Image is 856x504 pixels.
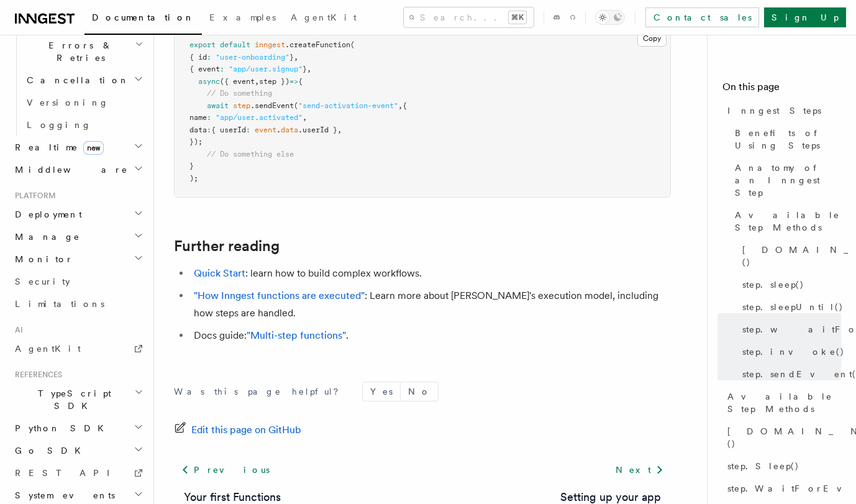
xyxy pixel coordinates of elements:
a: Sign Up [764,7,846,27]
span: } [189,162,194,170]
span: } [303,65,307,73]
a: Further reading [174,237,280,255]
button: Errors & Retries [22,34,146,69]
button: Copy [637,30,667,47]
button: Monitor [10,248,146,270]
span: step }) [259,77,289,86]
a: Available Step Methods [722,385,841,420]
span: // Do something [207,89,272,98]
span: Examples [209,12,276,22]
span: inngest [255,40,285,49]
span: Versioning [27,98,109,108]
span: => [289,77,298,86]
span: .userId } [298,126,337,134]
button: Yes [363,382,400,401]
a: Inngest Steps [722,99,841,122]
a: step.waitForEvent() [737,318,841,341]
span: Anatomy of an Inngest Step [735,162,841,199]
span: Deployment [10,208,82,221]
p: Was this page helpful? [174,385,347,398]
span: "send-activation-event" [298,101,398,110]
a: "Multi-step functions" [247,329,346,341]
a: Limitations [10,293,146,315]
a: Next [608,459,671,481]
span: await [207,101,229,110]
span: step.sleepUntil() [742,301,844,313]
span: AI [10,325,23,335]
span: , [303,113,307,122]
span: "user-onboarding" [216,53,289,62]
a: Logging [22,114,146,136]
button: TypeScript SDK [10,382,146,417]
span: { event [189,65,220,73]
span: : [220,65,224,73]
a: Benefits of Using Steps [730,122,841,157]
kbd: ⌘K [509,11,526,24]
span: ); [189,174,198,183]
span: REST API [15,468,121,478]
a: step.sendEvent() [737,363,841,385]
span: ({ event [220,77,255,86]
a: AgentKit [10,337,146,360]
span: new [83,141,104,155]
span: name [189,113,207,122]
span: : [246,126,250,134]
span: Documentation [92,12,194,22]
h4: On this page [722,80,841,99]
span: Cancellation [22,74,129,86]
span: Go SDK [10,444,88,457]
span: export [189,40,216,49]
span: // Do something else [207,150,294,158]
span: Realtime [10,141,104,153]
span: ( [350,40,355,49]
a: step.sleep() [737,273,841,296]
span: Logging [27,120,91,130]
span: Available Step Methods [735,209,841,234]
li: : Learn more about [PERSON_NAME]'s execution model, including how steps are handled. [190,287,671,322]
span: Available Step Methods [727,390,841,415]
span: "app/user.activated" [216,113,303,122]
span: Manage [10,231,80,243]
a: [DOMAIN_NAME]() [737,239,841,273]
span: { userId [211,126,246,134]
span: References [10,370,62,380]
span: }); [189,137,203,146]
button: Realtimenew [10,136,146,158]
a: Security [10,270,146,293]
a: step.Sleep() [722,455,841,477]
span: async [198,77,220,86]
span: Monitor [10,253,73,265]
button: Python SDK [10,417,146,439]
span: data [281,126,298,134]
a: Quick Start [194,267,245,279]
span: Security [15,277,70,286]
span: , [337,126,342,134]
span: "app/user.signup" [229,65,303,73]
a: Available Step Methods [730,204,841,239]
button: Cancellation [22,69,146,91]
span: Middleware [10,163,128,176]
li: : learn how to build complex workflows. [190,265,671,282]
span: AgentKit [15,344,81,354]
span: , [294,53,298,62]
span: , [398,101,403,110]
a: Examples [202,4,283,34]
span: default [220,40,250,49]
button: Go SDK [10,439,146,462]
span: { [298,77,303,86]
span: : [207,126,211,134]
span: { id [189,53,207,62]
a: AgentKit [283,4,364,34]
a: Documentation [84,4,202,35]
span: data [189,126,207,134]
span: : [207,53,211,62]
span: , [307,65,311,73]
span: { [403,101,407,110]
span: AgentKit [291,12,357,22]
li: Docs guide: . [190,327,671,344]
span: step [233,101,250,110]
a: Anatomy of an Inngest Step [730,157,841,204]
span: .sendEvent [250,101,294,110]
a: Edit this page on GitHub [174,421,301,439]
span: } [289,53,294,62]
